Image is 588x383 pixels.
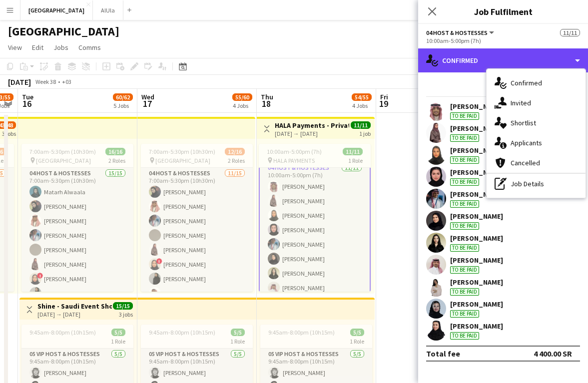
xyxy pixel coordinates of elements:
[350,338,364,345] span: 1 Role
[261,92,273,101] span: Thu
[487,174,586,194] div: Job Details
[511,78,542,87] span: Confirmed
[141,144,253,292] app-job-card: 7:00am-5:30pm (10h30m)12/16 [GEOGRAPHIC_DATA]2 Roles04 Host & Hostesses11/157:00am-5:30pm (10h30m...
[62,78,71,85] div: +03
[426,349,460,359] div: Total fee
[233,102,252,109] div: 4 Jobs
[450,168,503,177] div: [PERSON_NAME]
[22,92,33,101] span: Tue
[155,157,210,164] span: [GEOGRAPHIC_DATA]
[450,134,479,142] div: To be paid
[450,102,503,111] div: [PERSON_NAME]
[228,157,245,164] span: 2 Roles
[380,92,388,101] span: Fri
[231,329,245,336] span: 5/5
[534,349,572,359] div: 4 400.00 SR
[426,29,488,36] span: 04 Host & Hostesses
[141,92,154,101] span: Wed
[37,311,112,318] div: [DATE] → [DATE]
[119,310,133,318] div: 3 jobs
[113,93,133,101] span: 60/62
[450,332,479,340] div: To be paid
[426,29,496,36] button: 04 Host & Hostesses
[343,148,363,155] span: 11/11
[450,212,503,221] div: [PERSON_NAME]
[140,98,154,109] span: 17
[450,112,479,120] div: To be paid
[511,98,531,107] span: Invited
[53,43,68,52] span: Jobs
[450,310,479,318] div: To be paid
[20,98,33,109] span: 16
[259,98,273,109] span: 18
[352,102,371,109] div: 4 Jobs
[379,98,388,109] span: 19
[156,258,162,264] span: !
[29,329,96,336] span: 9:45am-8:00pm (10h15m)
[21,144,133,292] app-job-card: 7:00am-5:30pm (10h30m)16/16 [GEOGRAPHIC_DATA]2 Roles04 Host & Hostesses15/157:00am-5:30pm (10h30m...
[450,266,479,274] div: To be paid
[29,148,96,155] span: 7:00am-5:30pm (10h30m)
[49,41,72,54] a: Jobs
[450,190,503,199] div: [PERSON_NAME]
[259,161,371,342] app-card-role: 04 Host & Hostesses11/1110:00am-5:00pm (7h)[PERSON_NAME][PERSON_NAME][PERSON_NAME][PERSON_NAME][P...
[450,288,479,296] div: To be paid
[232,93,252,101] span: 55/60
[113,302,133,310] span: 15/15
[230,338,245,345] span: 1 Role
[450,244,479,252] div: To be paid
[111,338,125,345] span: 1 Role
[113,102,132,109] div: 5 Jobs
[32,43,43,52] span: Edit
[511,118,536,127] span: Shortlist
[93,0,123,20] button: AlUla
[348,157,363,164] span: 1 Role
[36,157,91,164] span: [GEOGRAPHIC_DATA]
[450,256,503,265] div: [PERSON_NAME]
[450,322,503,331] div: [PERSON_NAME]
[418,48,588,72] div: Confirmed
[267,148,322,155] span: 10:00am-5:00pm (7h)
[74,41,105,54] a: Comms
[450,124,503,133] div: [PERSON_NAME]
[511,138,542,147] span: Applicants
[259,144,371,292] app-job-card: 10:00am-5:00pm (7h)11/11 HALA PAYMENTS1 Role04 Host & Hostesses11/1110:00am-5:00pm (7h)[PERSON_NA...
[111,329,125,336] span: 5/5
[108,157,125,164] span: 2 Roles
[426,37,580,44] div: 10:00am-5:00pm (7h)
[450,156,479,164] div: To be paid
[450,200,479,208] div: To be paid
[450,278,503,287] div: [PERSON_NAME]
[28,41,47,54] a: Edit
[350,329,364,336] span: 5/5
[450,234,503,243] div: [PERSON_NAME]
[450,178,479,186] div: To be paid
[511,158,540,167] span: Cancelled
[37,302,112,311] h3: Shine - Saudi Event Show
[8,24,119,39] h1: [GEOGRAPHIC_DATA]
[273,157,315,164] span: HALA PAYMENTS
[37,273,43,279] span: !
[275,121,349,130] h3: HALA Payments - Private [DATE][DATE].
[418,5,588,18] h3: Job Fulfilment
[275,130,349,137] div: [DATE] → [DATE]
[359,129,371,137] div: 1 job
[105,148,125,155] span: 16/16
[33,78,58,85] span: Week 38
[268,329,335,336] span: 9:45am-8:00pm (10h15m)
[225,148,245,155] span: 12/16
[2,129,16,137] div: 3 jobs
[351,121,371,129] span: 11/11
[560,29,580,36] span: 11/11
[78,43,101,52] span: Comms
[8,77,31,87] div: [DATE]
[149,148,215,155] span: 7:00am-5:30pm (10h30m)
[450,222,479,230] div: To be paid
[4,41,26,54] a: View
[450,146,503,155] div: [PERSON_NAME]
[450,300,503,309] div: [PERSON_NAME]
[352,93,372,101] span: 54/55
